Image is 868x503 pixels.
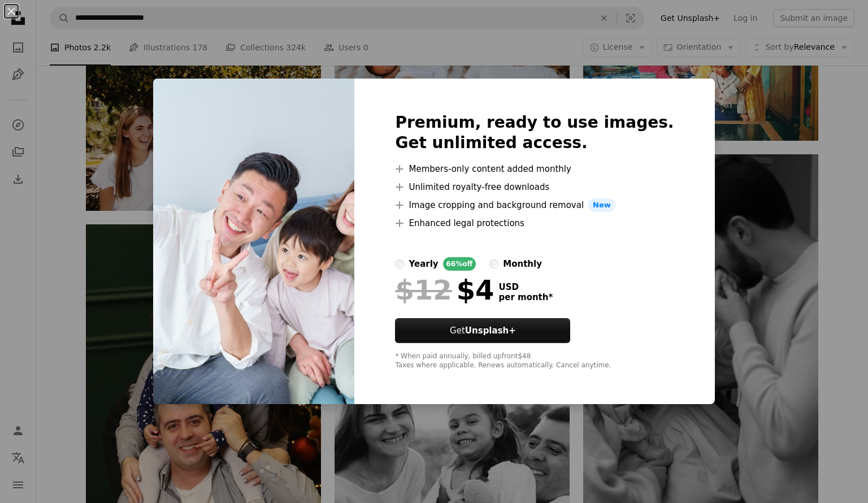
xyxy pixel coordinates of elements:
[503,257,542,271] div: monthly
[498,292,553,302] span: per month *
[395,112,674,153] h2: Premium, ready to use images. Get unlimited access.
[395,318,570,343] button: GetUnsplash+
[498,282,553,292] span: USD
[395,162,674,176] li: Members-only content added monthly
[395,275,452,305] span: $12
[443,257,476,271] div: 66% off
[395,352,674,370] div: * When paid annually, billed upfront $48 Taxes where applicable. Renews automatically. Cancel any...
[465,326,516,336] strong: Unsplash+
[395,180,674,194] li: Unlimited royalty-free downloads
[409,257,438,271] div: yearly
[489,259,498,268] input: monthly
[395,198,674,212] li: Image cropping and background removal
[395,259,404,268] input: yearly66%off
[395,216,674,230] li: Enhanced legal protections
[395,275,494,305] div: $4
[153,79,354,404] img: premium_photo-1682094247551-a82d3a34095c
[588,198,615,212] span: New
